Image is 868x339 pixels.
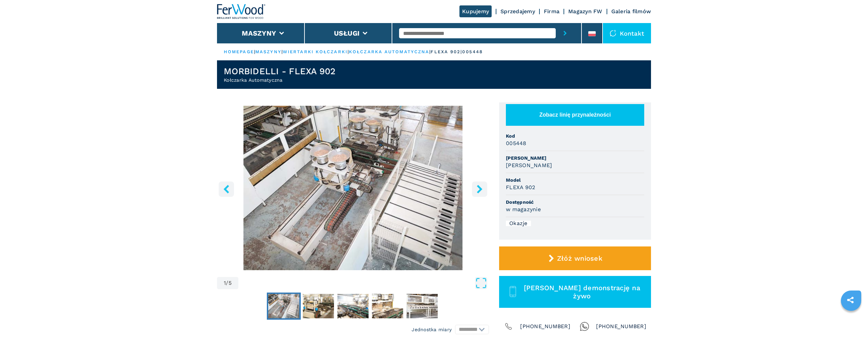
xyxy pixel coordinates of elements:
span: [PERSON_NAME] demonstrację na żywo [521,284,643,300]
button: Go to Slide 4 [371,293,405,320]
img: Whatsapp [580,322,589,331]
span: | [429,49,431,54]
h2: Kołczarka Automatyczna [224,77,336,83]
button: left-button [219,181,234,197]
span: | [281,49,283,54]
span: 1 [224,280,226,286]
span: Złóż wniosek [557,254,603,262]
img: 7293842b489c3d56e06b9606c2444908 [337,294,369,318]
span: Model [506,177,644,183]
button: [PERSON_NAME] demonstrację na żywo [499,276,651,308]
span: | [348,49,349,54]
img: Ferwood [217,4,266,19]
button: Złóż wniosek [499,246,651,270]
img: 0b345ada83b80610c34dffa44776ecac [268,294,299,318]
img: ff49a1f58aa7416ba78287dbd228c21b [407,294,438,318]
a: Magazyn FW [568,8,603,15]
button: Maszyny [242,29,276,37]
h1: MORBIDELLI - FLEXA 902 [224,66,336,77]
button: Zobacz linię przynależności [506,104,644,126]
button: Go to Slide 2 [301,293,335,320]
span: / [226,280,228,286]
button: Go to Slide 1 [267,293,301,320]
nav: Thumbnail Navigation [217,293,489,320]
a: Galeria filmów [611,8,651,15]
div: Okazje [506,221,531,226]
a: HOMEPAGE [224,49,254,54]
span: [PERSON_NAME] [506,155,644,161]
span: | [254,49,255,54]
h3: 005448 [506,139,527,147]
p: 005448 [462,49,483,55]
div: Kontakt [603,23,651,43]
a: kołczarka automatyczna [349,49,429,54]
span: [PHONE_NUMBER] [520,322,570,331]
button: right-button [472,181,487,197]
span: Kod [506,133,644,139]
a: maszyny [255,49,281,54]
a: sharethis [842,292,859,308]
img: Kontakt [610,30,616,37]
img: Kołczarka Automatyczna MORBIDELLI FLEXA 902 [217,106,489,270]
a: Firma [544,8,559,15]
iframe: Chat [839,308,863,334]
h3: FLEXA 902 [506,183,535,191]
a: wiertarki kołczarki [283,49,348,54]
img: Phone [504,322,513,331]
button: submit-button [556,23,574,43]
em: Jednostka miary [412,326,452,333]
p: flexa 902 | [431,49,462,55]
h3: [PERSON_NAME] [506,161,552,169]
img: ad661ab3960b8dafea182a4f9391d2b5 [303,294,334,318]
button: Open Fullscreen [240,277,487,289]
span: 5 [229,280,232,286]
span: Dostępność [506,199,644,205]
span: [PHONE_NUMBER] [596,322,646,331]
button: Go to Slide 5 [405,293,439,320]
a: Sprzedajemy [500,8,535,15]
img: 8ed5cecd1178b75cd8e48c0fcf39d8b1 [372,294,403,318]
button: Usługi [334,29,360,37]
a: Kupujemy [459,5,492,17]
div: Go to Slide 1 [217,106,489,270]
h3: w magazynie [506,205,541,213]
button: Go to Slide 3 [336,293,370,320]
